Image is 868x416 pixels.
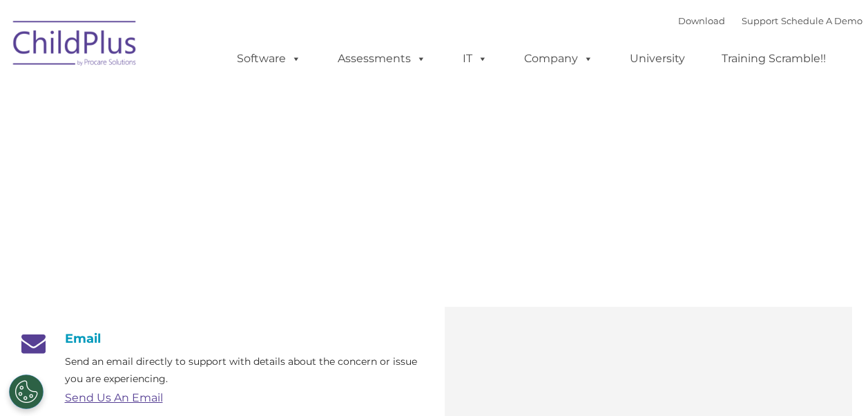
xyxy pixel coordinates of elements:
a: Assessments [324,45,440,73]
p: Send an email directly to support with details about the concern or issue you are experiencing. [65,353,424,388]
button: Cookies Settings [9,375,44,409]
a: Software [223,45,315,73]
a: University [616,45,699,73]
img: ChildPlus by Procare Solutions [6,11,144,80]
a: Schedule A Demo [781,15,862,26]
a: Download [678,15,725,26]
h4: Email [17,331,424,346]
a: IT [449,45,501,73]
a: Support [742,15,778,26]
a: Training Scramble!! [708,45,840,73]
a: Send Us An Email [65,391,163,404]
font: | [678,15,862,26]
a: Company [510,45,607,73]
